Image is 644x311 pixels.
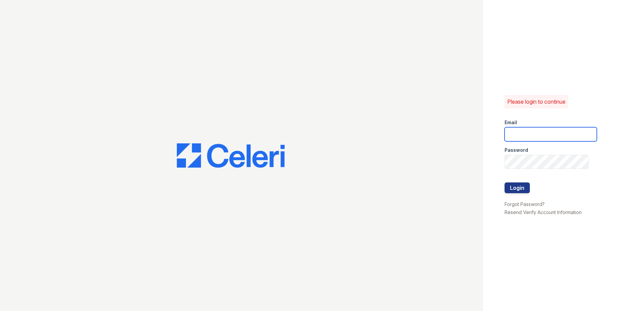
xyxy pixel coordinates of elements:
a: Resend Verify Account Information [505,209,582,215]
img: CE_Logo_Blue-a8612792a0a2168367f1c8372b55b34899dd931a85d93a1a3d3e32e68fde9ad4.png [177,143,285,168]
label: Email [505,119,517,126]
a: Forgot Password? [505,201,545,207]
label: Password [505,147,528,153]
button: Login [505,182,530,193]
p: Please login to continue [507,98,566,106]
